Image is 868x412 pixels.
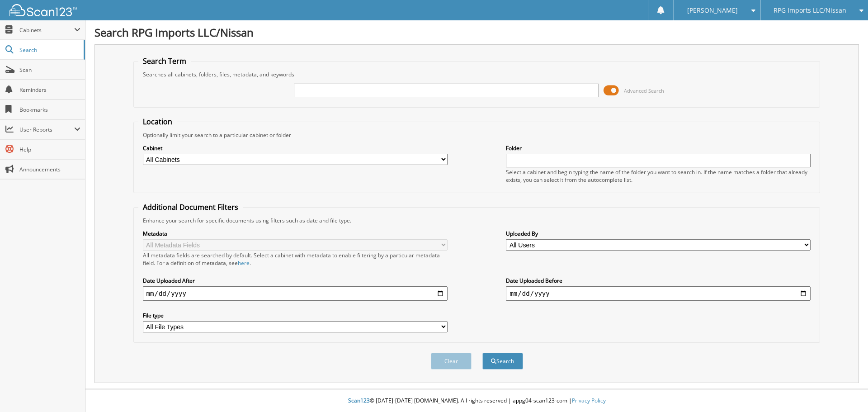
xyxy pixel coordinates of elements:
label: Cabinet [143,144,448,152]
div: Enhance your search for specific documents using filters such as date and file type. [138,217,816,224]
legend: Search Term [138,56,191,66]
h1: Search RPG Imports LLC/Nissan [94,25,859,40]
label: Metadata [143,230,448,237]
span: User Reports [19,126,74,133]
div: Select a cabinet and begin typing the name of the folder you want to search in. If the name match... [506,168,811,184]
label: Date Uploaded Before [506,277,811,284]
div: All metadata fields are searched by default. Select a cabinet with metadata to enable filtering b... [143,251,448,267]
input: start [143,286,448,301]
img: scan123-logo-white.svg [9,4,77,16]
label: Uploaded By [506,230,811,237]
a: Privacy Policy [572,397,606,404]
legend: Additional Document Filters [138,202,243,212]
label: File type [143,312,448,319]
input: end [506,286,811,301]
span: Scan123 [348,397,370,404]
button: Search [482,353,523,369]
span: Help [19,146,80,153]
label: Date Uploaded After [143,277,448,284]
span: Reminders [19,86,80,94]
span: RPG Imports LLC/Nissan [774,8,846,13]
div: Searches all cabinets, folders, files, metadata, and keywords [138,71,816,78]
div: Optionally limit your search to a particular cabinet or folder [138,131,816,139]
label: Folder [506,144,811,152]
iframe: Chat Widget [823,369,868,412]
legend: Location [138,117,177,127]
span: [PERSON_NAME] [687,8,738,13]
span: Search [19,46,79,54]
span: Bookmarks [19,106,80,114]
span: Cabinets [19,26,74,34]
span: Scan [19,66,80,74]
span: Announcements [19,166,80,173]
div: © [DATE]-[DATE] [DOMAIN_NAME]. All rights reserved | appg04-scan123-com | [85,390,868,412]
button: Clear [431,353,472,369]
a: here [238,259,250,267]
span: Advanced Search [624,87,664,94]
